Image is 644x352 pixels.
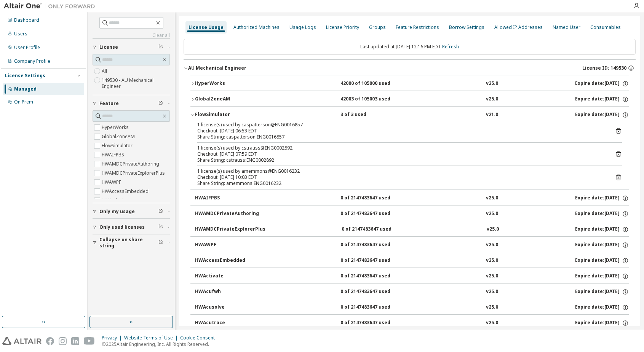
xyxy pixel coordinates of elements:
div: v25.0 [486,80,498,87]
div: 0 of 2147483647 used [340,195,409,202]
button: HWAMDCPrivateExplorerPlus0 of 2147483647 usedv25.0Expire date:[DATE] [195,221,629,238]
button: AU Mechanical EngineerLicense ID: 149530 [184,60,636,76]
div: v25.0 [486,288,498,295]
div: AU Mechanical Engineer [188,65,246,71]
div: Consumables [590,24,621,30]
label: HWActivate [102,196,128,205]
button: HWAMDCPrivateAuthoring0 of 2147483647 usedv25.0Expire date:[DATE] [195,205,629,222]
span: Feature [99,100,119,107]
label: HWAMDCPrivateAuthoring [102,159,161,169]
div: v25.0 [486,195,498,202]
div: On Prem [14,99,33,105]
div: Expire date: [DATE] [575,195,629,202]
button: Feature [93,95,170,112]
button: Only my usage [93,203,170,220]
div: HWAcutrace [195,320,264,327]
span: License [99,44,118,50]
label: HyperWorks [102,123,130,132]
a: Refresh [442,43,459,50]
div: Checkout: [DATE] 10:03 EDT [197,174,604,180]
div: v25.0 [487,226,499,233]
div: Expire date: [DATE] [575,96,629,103]
div: HWActivate [195,273,264,280]
img: youtube.svg [84,337,95,345]
div: Groups [369,24,386,30]
div: Expire date: [DATE] [575,80,629,87]
span: Only my usage [99,209,135,215]
button: Collapse on share string [93,234,170,251]
label: HWAIFPBS [102,150,126,159]
div: Managed [14,86,37,92]
div: Named User [553,24,580,30]
label: HWAMDCPrivateExplorerPlus [102,169,166,178]
img: linkedin.svg [71,337,79,345]
div: Authorized Machines [233,24,280,30]
span: Clear filter [158,209,163,215]
label: HWAWPF [102,178,123,187]
img: altair_logo.svg [2,337,42,345]
div: Expire date: [DATE] [575,273,629,280]
div: Website Terms of Use [124,335,180,341]
div: 0 of 2147483647 used [340,273,409,280]
label: All [102,67,109,76]
button: HyperWorks42000 of 105000 usedv25.0Expire date:[DATE] [190,75,629,92]
button: HWAWPF0 of 2147483647 usedv25.0Expire date:[DATE] [195,237,629,253]
div: Last updated at: [DATE] 12:16 PM EDT [184,39,636,55]
span: Collapse on share string [99,237,158,249]
div: 0 of 2147483647 used [340,304,409,311]
span: Only used licenses [99,224,145,230]
div: Expire date: [DATE] [575,304,629,311]
button: HWAcutrace0 of 2147483647 usedv25.0Expire date:[DATE] [195,315,629,331]
div: 0 of 2147483647 used [340,320,409,327]
img: instagram.svg [59,337,67,345]
button: FlowSimulator3 of 3 usedv21.0Expire date:[DATE] [190,107,629,123]
div: HWAIFPBS [195,195,264,202]
div: v25.0 [486,242,498,248]
button: HWActivate0 of 2147483647 usedv25.0Expire date:[DATE] [195,268,629,285]
div: GlobalZoneAM [195,96,264,103]
div: Expire date: [DATE] [575,288,629,295]
div: Expire date: [DATE] [575,111,629,118]
div: License Priority [326,24,359,30]
div: Share String: caspatterson:ENG0016857 [197,134,604,140]
div: Share String: amemmons:ENG0016232 [197,180,604,186]
span: Clear filter [158,240,163,246]
div: v25.0 [486,210,498,217]
div: v25.0 [486,304,498,311]
div: HWAWPF [195,242,264,248]
div: License Settings [5,73,45,79]
div: Borrow Settings [449,24,484,30]
div: 0 of 2147483647 used [340,242,409,248]
div: 3 of 3 used [340,111,409,118]
div: 0 of 2147483647 used [342,226,410,233]
div: 1 license(s) used by cstrauss@ENG0002892 [197,145,604,151]
span: Clear filter [158,100,163,107]
span: License ID: 149530 [582,65,626,71]
img: Altair One [4,2,99,10]
span: Clear filter [158,44,163,50]
div: Usage Logs [289,24,316,30]
div: HyperWorks [195,80,264,87]
a: Clear all [93,32,170,38]
div: v21.0 [486,111,498,118]
button: License [93,39,170,56]
div: 42003 of 105003 used [340,96,409,103]
button: HWAcusolve0 of 2147483647 usedv25.0Expire date:[DATE] [195,299,629,316]
div: Cookie Consent [180,335,219,341]
div: 0 of 2147483647 used [340,288,409,295]
div: Checkout: [DATE] 06:53 EDT [197,128,604,134]
div: HWAcusolve [195,304,264,311]
span: Clear filter [158,224,163,230]
button: HWAcufwh0 of 2147483647 usedv25.0Expire date:[DATE] [195,284,629,300]
img: facebook.svg [46,337,54,345]
div: License Usage [189,24,224,30]
div: Feature Restrictions [396,24,439,30]
div: Company Profile [14,58,50,64]
div: 42000 of 105000 used [340,80,409,87]
div: HWAMDCPrivateExplorerPlus [195,226,265,233]
div: Dashboard [14,17,39,23]
div: Expire date: [DATE] [575,242,629,248]
div: Expire date: [DATE] [575,210,629,217]
div: Expire date: [DATE] [575,226,629,233]
div: Share String: cstrauss:ENG0002892 [197,157,604,163]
